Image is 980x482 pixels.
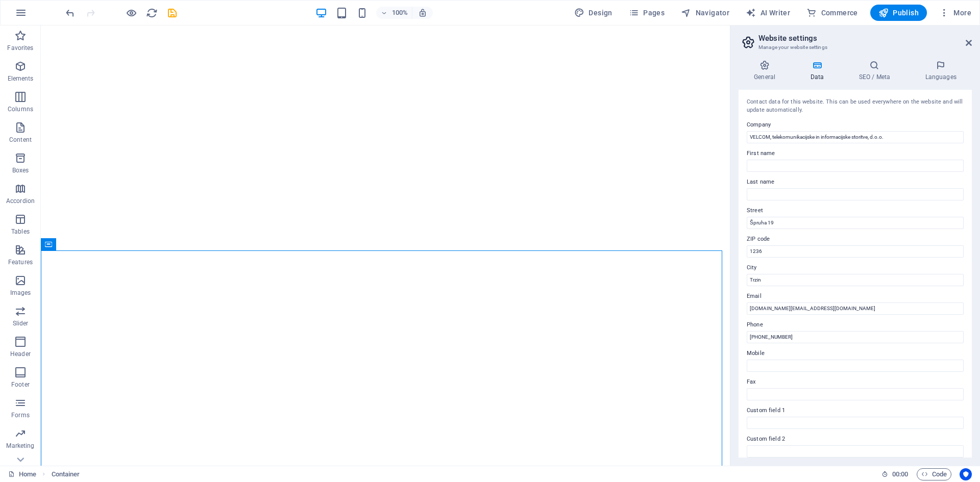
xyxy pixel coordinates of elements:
label: Custom field 2 [747,433,964,445]
span: Code [921,468,947,480]
nav: breadcrumb [52,468,80,480]
button: Usercentrics [960,468,972,480]
button: More [935,5,975,21]
i: Undo: Edit headline (Ctrl+Z) [64,7,76,19]
label: Custom field 1 [747,404,964,417]
button: Code [917,468,951,480]
span: : [899,470,901,478]
button: Navigator [677,5,733,21]
button: Click here to leave preview mode and continue editing [125,7,137,19]
span: Pages [629,8,665,18]
span: Commerce [806,8,858,18]
button: 100% [376,7,412,19]
span: More [939,8,971,18]
label: Fax [747,376,964,388]
label: Phone [747,319,964,331]
p: Features [8,258,33,266]
a: Click to cancel selection. Double-click to open Pages [8,468,36,480]
h6: 100% [391,7,408,19]
p: Header [10,350,31,358]
h4: SEO / Meta [843,60,910,82]
span: Design [574,8,612,18]
p: Marketing [6,442,34,450]
p: Favorites [7,44,33,52]
button: reload [145,7,158,19]
label: Street [747,205,964,217]
span: Click to select. Double-click to edit [52,468,80,480]
p: Elements [8,74,34,83]
button: Commerce [802,5,862,21]
h4: Languages [910,60,972,82]
p: Footer [11,380,30,389]
label: Mobile [747,347,964,360]
i: On resize automatically adjust zoom level to fit chosen device. [418,8,427,17]
label: Last name [747,176,964,188]
i: Reload page [146,7,158,19]
h6: Session time [881,468,909,480]
i: Save (Ctrl+S) [166,7,178,19]
button: Design [570,5,617,21]
p: Accordion [6,197,35,205]
span: Navigator [681,8,729,18]
button: Pages [625,5,669,21]
span: AI Writer [746,8,790,18]
div: Contact data for this website. This can be used everywhere on the website and will update automat... [747,98,964,115]
p: Columns [8,105,33,113]
h3: Manage your website settings [758,43,951,52]
h4: Data [795,60,843,82]
span: 00 00 [892,468,908,480]
h2: Website settings [758,34,972,43]
p: Tables [11,227,30,236]
button: undo [64,7,76,19]
p: Slider [13,319,29,327]
p: Forms [11,411,30,419]
label: City [747,262,964,274]
button: Publish [870,5,927,21]
h4: General [739,60,795,82]
p: Content [9,136,32,144]
p: Boxes [12,166,29,174]
p: Images [10,289,31,297]
span: Publish [878,8,919,18]
button: save [166,7,178,19]
label: ZIP code [747,233,964,245]
label: First name [747,147,964,160]
label: Company [747,119,964,131]
button: AI Writer [742,5,794,21]
label: Email [747,290,964,302]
